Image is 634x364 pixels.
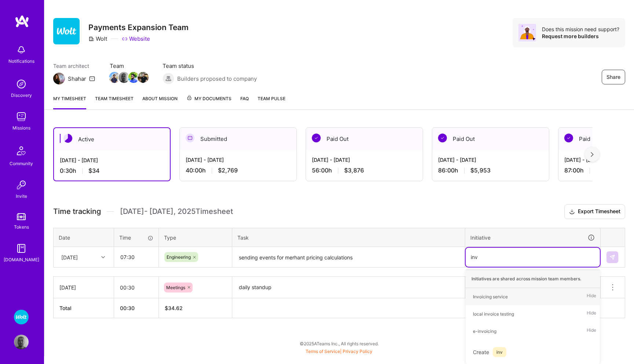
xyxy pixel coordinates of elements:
[312,167,417,174] div: 56:00 h
[569,208,575,216] i: icon Download
[587,326,596,336] span: Hide
[343,349,372,354] a: Privacy Policy
[54,228,114,247] th: Date
[473,327,496,335] div: e-invoicing
[186,134,194,142] img: Submitted
[438,134,447,142] img: Paid Out
[587,292,596,302] span: Hide
[438,156,543,164] div: [DATE] - [DATE]
[165,305,183,311] span: $ 34.62
[542,26,619,33] div: Does this mission need support?
[233,277,464,298] textarea: daily standup
[142,95,178,109] a: About Mission
[17,213,26,220] img: tokens
[166,285,185,290] span: Meetings
[240,95,249,109] a: FAQ
[109,72,120,83] img: Team Member Avatar
[8,57,34,65] div: Notifications
[119,234,153,241] div: Time
[14,223,29,231] div: Tokens
[233,248,464,267] textarea: sending events for merhant pricing calculations
[54,298,114,318] th: Total
[258,95,285,109] a: Team Pulse
[163,62,257,70] span: Team status
[218,167,238,174] span: $2,769
[53,18,80,44] img: Company Logo
[432,128,549,150] div: Paid Out
[119,72,130,83] img: Team Member Avatar
[163,73,174,84] img: Builders proposed to company
[180,128,296,150] div: Submitted
[542,33,619,40] div: Request more builders
[12,335,30,349] a: User Avatar
[53,73,65,84] img: Team Architect
[95,95,134,109] a: Team timesheet
[88,23,189,32] h3: Payments Expansion Team
[186,95,232,109] a: My Documents
[16,192,27,200] div: Invite
[609,254,615,260] img: Submit
[14,178,29,192] img: Invite
[63,134,72,143] img: Active
[88,35,107,43] div: Wolt
[15,15,29,28] img: logo
[4,256,39,263] div: [DOMAIN_NAME]
[312,134,321,142] img: Paid Out
[138,72,149,83] img: Team Member Avatar
[587,309,596,319] span: Hide
[129,71,138,84] a: Team Member Avatar
[12,124,30,132] div: Missions
[606,73,620,81] span: Share
[14,241,29,256] img: guide book
[177,75,257,83] span: Builders proposed to company
[53,62,95,70] span: Team architect
[110,62,148,70] span: Team
[14,77,29,91] img: discovery
[306,349,340,354] a: Terms of Service
[89,76,95,81] i: icon Mail
[61,253,78,261] div: [DATE]
[53,95,86,109] a: My timesheet
[159,228,232,247] th: Type
[138,71,148,84] a: Team Member Avatar
[10,160,33,167] div: Community
[54,128,170,150] div: Active
[306,128,423,150] div: Paid Out
[44,334,634,353] div: © 2025 ATeams Inc., All rights reserved.
[167,254,191,260] span: Engineering
[14,310,29,324] img: Wolt - Fintech: Payments Expansion Team
[88,167,99,175] span: $34
[122,35,150,43] a: Website
[186,167,291,174] div: 40:00 h
[470,233,595,242] div: Initiative
[119,71,129,84] a: Team Member Avatar
[60,156,164,164] div: [DATE] - [DATE]
[68,75,86,83] div: Shahar
[14,335,29,349] img: User Avatar
[12,310,30,324] a: Wolt - Fintech: Payments Expansion Team
[518,24,536,41] img: Avatar
[101,255,105,259] i: icon Chevron
[114,298,159,318] th: 00:30
[59,284,108,291] div: [DATE]
[12,142,30,160] img: Community
[186,156,291,164] div: [DATE] - [DATE]
[53,207,101,216] span: Time tracking
[306,349,372,354] span: |
[564,134,573,142] img: Paid Out
[564,204,625,219] button: Export Timesheet
[110,71,119,84] a: Team Member Avatar
[438,167,543,174] div: 86:00 h
[128,72,139,83] img: Team Member Avatar
[312,156,417,164] div: [DATE] - [DATE]
[473,310,514,318] div: local invoice testing
[114,278,158,297] input: HH:MM
[470,167,491,174] span: $5,953
[88,36,94,42] i: icon CompanyGray
[11,91,32,99] div: Discovery
[258,96,285,101] span: Team Pulse
[186,95,232,103] span: My Documents
[473,293,508,301] div: Invoicing service
[466,270,600,288] div: Initiatives are shared across mission team members.
[602,70,625,84] button: Share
